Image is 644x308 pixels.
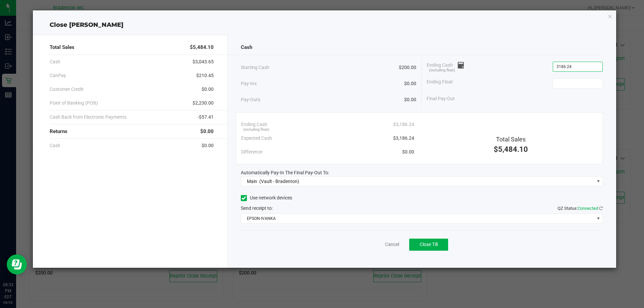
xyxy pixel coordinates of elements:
span: Cash [50,142,60,149]
span: Point of Banking (POB) [50,100,98,107]
div: Returns [50,124,214,139]
span: $0.00 [404,80,416,87]
span: Customer Credit [50,86,84,93]
span: $0.00 [200,128,214,135]
span: $0.00 [202,86,214,93]
span: $0.00 [402,148,414,156]
span: $210.45 [196,72,214,79]
span: CanPay [50,72,66,79]
span: $2,230.00 [193,100,214,107]
span: Pay-Outs [241,96,260,103]
span: Close Till [420,242,438,247]
span: $200.00 [399,64,416,71]
span: EPSON-IVANKA [241,214,594,223]
span: Main [247,179,257,184]
span: (including float) [243,127,269,133]
a: Cancel [385,241,399,248]
span: Final Pay-Out [427,95,455,102]
span: Connected [578,206,598,211]
span: Pay-Ins [241,80,257,87]
span: $0.00 [202,142,214,149]
span: $0.00 [404,96,416,103]
span: $3,043.65 [193,58,214,65]
span: $5,484.10 [494,145,528,153]
label: Use network devices [241,194,292,201]
span: Cash Back from Electronic Payments [50,114,126,121]
span: Cash [241,44,252,51]
span: Ending Cash [241,121,267,128]
span: Expected Cash [241,135,272,142]
span: $3,186.24 [393,121,414,128]
span: QZ Status: [557,206,603,211]
span: $3,186.24 [393,135,414,142]
span: Difference [241,148,262,156]
span: Cash [50,58,60,65]
span: (Vault - Bradenton) [259,179,299,184]
span: Total Sales [496,136,526,143]
span: Starting Cash [241,64,269,71]
span: -$57.41 [198,114,214,121]
button: Close Till [409,239,448,251]
span: Send receipt to: [241,205,273,211]
div: Close [PERSON_NAME] [33,20,616,29]
span: Total Sales [50,44,74,51]
span: $5,484.10 [190,44,214,51]
span: Ending Float [427,78,453,88]
span: (including float) [429,68,455,73]
iframe: Resource center [7,254,27,274]
span: Ending Cash [427,62,464,72]
span: Automatically Pay-In The Final Pay-Out To: [241,170,329,175]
